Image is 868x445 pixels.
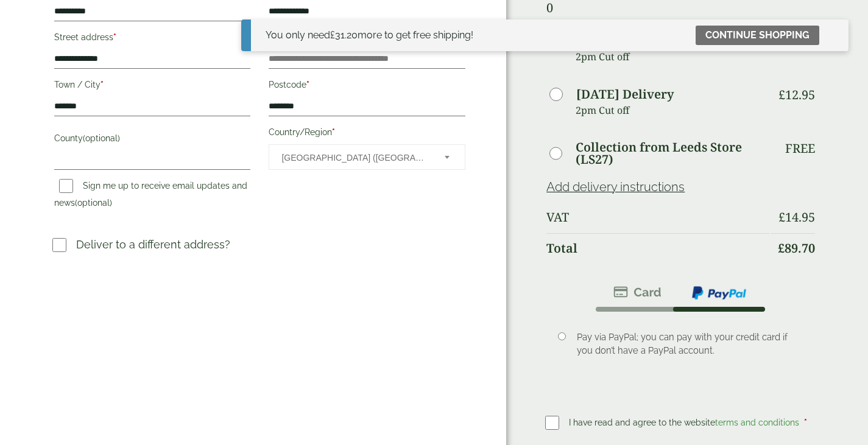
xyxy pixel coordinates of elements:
[546,233,769,263] th: Total
[778,209,815,225] bdi: 14.95
[269,144,465,170] span: Country/Region
[613,285,662,300] img: stripe.png
[330,29,335,41] span: £
[306,80,309,89] abbr: required
[101,80,104,89] abbr: required
[696,26,819,45] a: Continue shopping
[778,240,815,256] bdi: 89.70
[269,124,465,144] label: Country/Region
[778,86,815,103] bdi: 12.95
[76,236,230,253] p: Deliver to a different address?
[576,141,769,166] label: Collection from Leeds Store (LS27)
[546,203,769,232] th: VAT
[715,418,799,427] a: terms and conditions
[778,240,785,256] span: £
[546,180,685,194] a: Add delivery instructions
[576,101,769,119] p: 2pm Cut off
[269,76,465,97] label: Postcode
[281,145,428,170] span: United Kingdom (UK)
[691,285,747,301] img: ppcp-gateway.png
[54,29,251,49] label: Street address
[778,209,785,225] span: £
[266,28,473,43] div: You only need more to get free shipping!
[332,127,335,137] abbr: required
[54,76,251,97] label: Town / City
[59,179,73,193] input: Sign me up to receive email updates and news(optional)
[54,181,247,211] label: Sign me up to receive email updates and news
[804,418,807,427] abbr: required
[785,141,815,156] p: Free
[576,88,674,100] label: [DATE] Delivery
[778,86,785,103] span: £
[54,130,251,150] label: County
[83,133,120,143] span: (optional)
[113,32,116,42] abbr: required
[569,418,802,427] span: I have read and agree to the website
[330,29,358,41] span: 31.20
[577,331,797,357] p: Pay via PayPal; you can pay with your credit card if you don’t have a PayPal account.
[75,198,112,208] span: (optional)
